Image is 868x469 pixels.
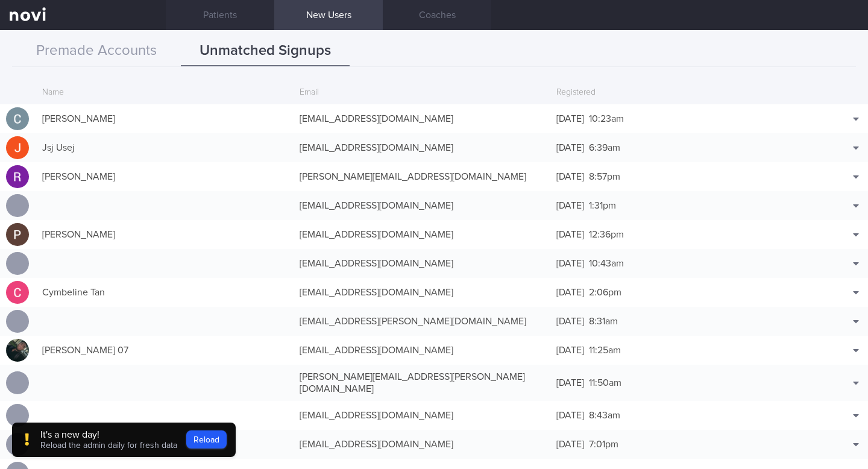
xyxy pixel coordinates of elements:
[589,230,624,239] span: 12:36pm
[556,259,584,268] span: [DATE]
[556,288,584,297] span: [DATE]
[556,114,584,124] span: [DATE]
[589,316,618,326] span: 8:31am
[181,36,350,66] button: Unmatched Signups
[36,338,294,362] div: [PERSON_NAME] 07
[36,222,294,247] div: [PERSON_NAME]
[294,338,551,362] div: [EMAIL_ADDRESS][DOMAIN_NAME]
[12,36,181,66] button: Premade Accounts
[36,81,294,104] div: Name
[556,378,584,388] span: [DATE]
[294,165,551,189] div: [PERSON_NAME][EMAIL_ADDRESS][DOMAIN_NAME]
[556,172,584,181] span: [DATE]
[589,288,621,297] span: 2:06pm
[589,439,618,449] span: 7:01pm
[556,316,584,326] span: [DATE]
[556,411,584,420] span: [DATE]
[40,441,177,450] span: Reload the admin daily for fresh data
[294,136,551,160] div: [EMAIL_ADDRESS][DOMAIN_NAME]
[556,345,584,355] span: [DATE]
[589,172,620,181] span: 8:57pm
[36,107,294,131] div: [PERSON_NAME]
[294,280,551,304] div: [EMAIL_ADDRESS][DOMAIN_NAME]
[589,411,620,420] span: 8:43am
[589,201,616,210] span: 1:31pm
[589,259,624,268] span: 10:43am
[294,251,551,275] div: [EMAIL_ADDRESS][DOMAIN_NAME]
[36,165,294,189] div: [PERSON_NAME]
[589,143,620,153] span: 6:39am
[589,114,624,124] span: 10:23am
[294,222,551,247] div: [EMAIL_ADDRESS][DOMAIN_NAME]
[40,429,177,441] div: It's a new day!
[556,230,584,239] span: [DATE]
[589,345,621,355] span: 11:25am
[294,107,551,131] div: [EMAIL_ADDRESS][DOMAIN_NAME]
[556,439,584,449] span: [DATE]
[550,81,808,104] div: Registered
[294,403,551,427] div: [EMAIL_ADDRESS][DOMAIN_NAME]
[294,309,551,333] div: [EMAIL_ADDRESS][PERSON_NAME][DOMAIN_NAME]
[556,143,584,153] span: [DATE]
[186,430,227,449] button: Reload
[294,432,551,456] div: [EMAIL_ADDRESS][DOMAIN_NAME]
[294,194,551,218] div: [EMAIL_ADDRESS][DOMAIN_NAME]
[294,81,551,104] div: Email
[294,365,551,401] div: [PERSON_NAME][EMAIL_ADDRESS][PERSON_NAME][DOMAIN_NAME]
[36,280,294,304] div: Cymbeline Tan
[556,201,584,210] span: [DATE]
[36,136,294,160] div: Jsj Usej
[589,378,621,388] span: 11:50am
